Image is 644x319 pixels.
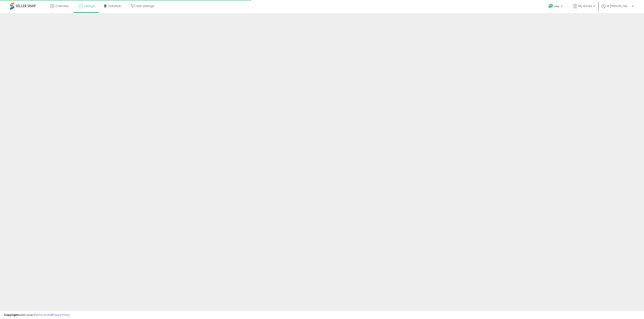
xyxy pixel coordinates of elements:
i: Get Help [548,4,553,9]
span: Listings [84,4,95,8]
a: Hi [PERSON_NAME] [601,4,634,13]
span: Overview [55,4,68,8]
span: My Stores [578,4,592,8]
span: Help [554,5,560,8]
a: Help [545,1,567,13]
span: DataHub [108,4,121,8]
span: Hi [PERSON_NAME] [607,4,631,8]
